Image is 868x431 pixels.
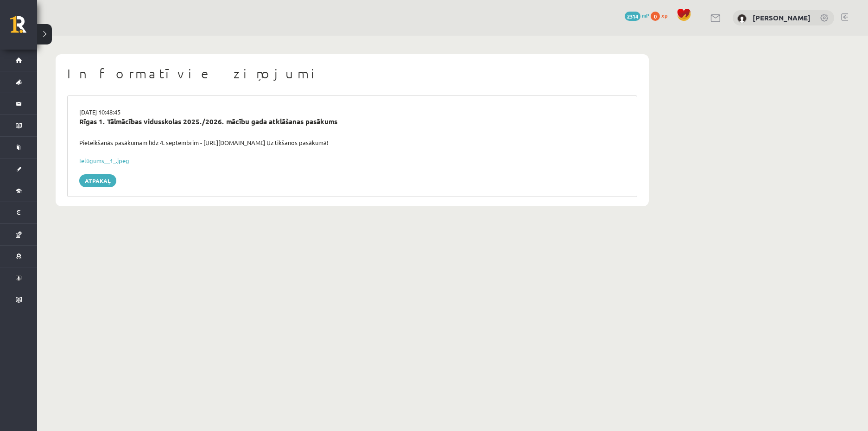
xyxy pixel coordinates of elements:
[79,157,129,165] a: Ielūgums__1_.jpeg
[625,12,649,19] a: 2314 mP
[79,116,625,127] div: Rīgas 1. Tālmācības vidusskolas 2025./2026. mācību gada atklāšanas pasākums
[10,16,37,39] a: Rīgas 1. Tālmācības vidusskola
[79,174,116,187] a: Atpakaļ
[67,66,637,82] h1: Informatīvie ziņojumi
[753,13,811,22] a: [PERSON_NAME]
[642,12,649,19] span: mP
[651,12,660,21] span: 0
[72,138,632,147] div: Pieteikšanās pasākumam līdz 4. septembrim - [URL][DOMAIN_NAME] Uz tikšanos pasākumā!
[625,12,640,21] span: 2314
[737,14,747,23] img: Damians Dzina
[72,108,632,117] div: [DATE] 10:48:45
[651,12,672,19] a: 0 xp
[661,12,667,19] span: xp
